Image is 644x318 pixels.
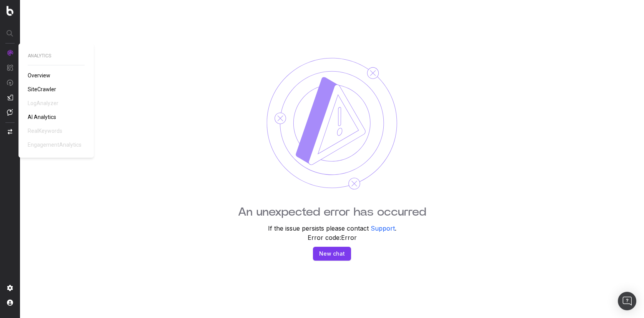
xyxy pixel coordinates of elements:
[7,79,13,86] img: Activation
[28,72,50,79] span: Overview
[7,64,13,71] img: Intelligence
[28,86,56,92] span: SiteCrawler
[7,50,13,56] img: Analytics
[28,114,56,120] span: AI Analytics
[7,6,13,16] img: Botify logo
[7,300,13,306] img: My account
[28,85,59,93] a: SiteCrawler
[7,285,13,291] img: Setting
[7,94,13,100] img: Studio
[266,57,398,190] img: Error
[7,109,13,115] img: Assist
[28,113,59,121] a: AI Analytics
[371,224,395,233] button: Support
[313,247,351,261] button: New chat
[28,53,85,59] span: ANALYTICS
[238,205,426,219] h1: An unexpected error has occurred
[28,72,53,79] a: Overview
[618,292,636,310] div: Open Intercom Messenger
[8,129,12,134] img: Switch project
[268,224,396,242] p: If the issue persists please contact . Error code: Error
